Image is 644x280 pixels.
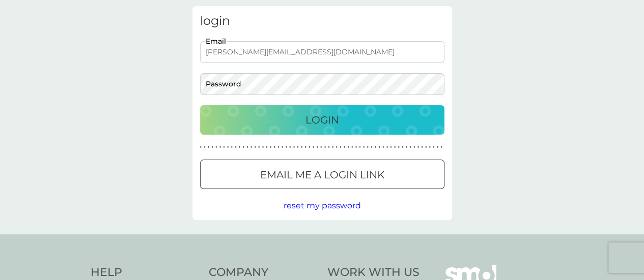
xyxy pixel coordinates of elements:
p: ● [282,145,284,150]
p: ● [246,145,248,150]
p: ● [266,145,268,150]
p: ● [235,145,237,150]
p: ● [219,145,221,150]
p: ● [359,145,361,150]
p: ● [386,145,388,150]
p: ● [437,145,439,150]
span: reset my password [284,201,361,210]
p: ● [335,145,338,150]
p: ● [313,145,315,150]
p: ● [254,145,256,150]
p: ● [328,145,330,150]
p: ● [231,145,233,150]
p: ● [270,145,272,150]
p: ● [378,145,380,150]
p: ● [200,145,202,150]
p: ● [285,145,287,150]
p: ● [316,145,318,150]
p: ● [258,145,260,150]
p: ● [332,145,334,150]
p: ● [242,145,244,150]
p: ● [367,145,369,150]
p: ● [273,145,275,150]
p: ● [425,145,427,150]
p: ● [309,145,311,150]
p: ● [208,145,210,150]
button: Email me a login link [200,160,444,189]
h3: login [200,14,444,28]
p: ● [297,145,299,150]
p: ● [250,145,253,150]
p: ● [289,145,291,150]
p: ● [433,145,435,150]
p: ● [371,145,373,150]
p: ● [406,145,408,150]
p: ● [382,145,384,150]
p: ● [402,145,404,150]
p: ● [351,145,353,150]
p: ● [204,145,206,150]
p: ● [340,145,342,150]
p: ● [421,145,423,150]
p: ● [390,145,392,150]
p: ● [324,145,326,150]
p: Email me a login link [260,167,384,183]
p: ● [215,145,217,150]
button: reset my password [284,199,361,212]
p: ● [304,145,306,150]
p: ● [301,145,303,150]
button: Login [200,105,444,135]
p: ● [344,145,346,150]
p: ● [413,145,415,150]
p: Login [305,112,339,128]
p: ● [320,145,322,150]
p: ● [417,145,419,150]
p: ● [227,145,229,150]
p: ● [440,145,442,150]
p: ● [409,145,411,150]
p: ● [262,145,264,150]
p: ● [211,145,213,150]
p: ● [363,145,365,150]
p: ● [277,145,279,150]
p: ● [398,145,400,150]
p: ● [223,145,225,150]
p: ● [394,145,396,150]
p: ● [239,145,241,150]
p: ● [355,145,357,150]
p: ● [429,145,431,150]
p: ● [347,145,349,150]
p: ● [375,145,377,150]
p: ● [293,145,295,150]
